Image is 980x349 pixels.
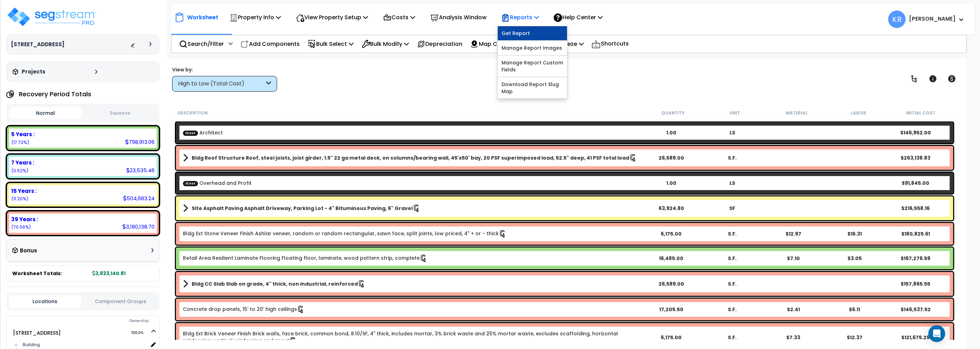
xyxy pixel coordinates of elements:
[11,131,35,138] b: 5 Years :
[888,11,906,28] span: KR
[6,6,97,27] img: logo_pro_r.png
[885,255,946,262] div: $167,276.59
[84,107,156,119] button: Squeeze
[430,13,486,22] p: Analysis Window
[730,110,740,116] small: Unit
[9,107,82,119] button: Normal
[928,325,945,342] div: Open Intercom Messenger
[183,203,641,213] a: Assembly Title
[19,91,91,98] h4: Recovery Period Totals
[308,39,354,49] p: Bulk Select
[906,110,935,116] small: Initial Cost
[885,205,946,212] div: $216,558.16
[9,295,81,308] button: Locations
[229,13,281,22] p: Property Info
[126,167,155,174] div: 23,535.46
[702,334,763,341] div: S.F.
[183,279,641,289] a: Assembly Title
[786,110,808,116] small: Material
[11,196,28,202] small: (11.20%)
[179,39,224,49] p: Search/Filter
[591,39,629,49] p: Shortcuts
[21,317,159,325] div: Ownership
[183,330,641,345] a: Individual Item
[192,205,413,212] b: Site Asphalt Paving Asphalt Driveway, Parking Lot - 4" Bituminous Paving, 6" Gravel
[702,230,763,237] div: S.F.
[501,13,539,22] p: Reports
[824,230,885,237] div: $16.31
[641,334,702,341] div: 6,175.00
[763,230,824,237] div: $12.97
[885,180,946,187] div: $91,845.00
[641,230,702,237] div: 6,175.00
[498,77,567,98] a: Download Report Slug Map
[641,129,702,136] div: 1.00
[296,13,368,22] p: View Property Setup
[192,280,358,287] b: Bldg CC Slab Slab on grade, 4" thick, non industrial, reinforced
[702,280,763,287] div: S.F.
[885,334,946,341] div: $121,675.29
[702,180,763,187] div: LS
[641,180,702,187] div: 1.00
[12,270,62,277] span: Worksheet Totals:
[183,130,198,135] span: ICost
[178,80,264,88] div: High to Low (Total Cost)
[187,13,218,22] p: Worksheet
[11,139,29,145] small: (17.72%)
[641,154,702,161] div: 26,589.00
[417,39,462,49] p: Depreciation
[122,223,155,230] div: 3,180,138.70
[183,129,223,136] a: Custom Item
[183,153,641,163] a: Assembly Title
[824,334,885,341] div: $12.37
[11,168,28,174] small: (0.52%)
[641,280,702,287] div: 26,589.00
[588,35,632,53] div: Shortcuts
[237,36,304,52] div: Add Components
[123,195,155,202] div: 504,683.24
[885,280,946,287] div: $157,865.55
[21,341,148,349] div: Building
[763,255,824,262] div: $7.10
[178,110,208,116] small: Description
[183,254,427,262] a: Individual Item
[824,255,885,262] div: $3.05
[383,13,415,22] p: Costs
[885,306,946,313] div: $146,537.52
[554,13,602,22] p: Help Center
[13,329,61,336] a: [STREET_ADDRESS] 100.0%
[661,110,684,116] small: Quantity
[362,39,409,49] p: Bulk Modify
[192,154,629,161] b: Bldg Roof Structure Roof, steel joists, joist girder, 1.5" 22 ga metal deck, on columns/bearing w...
[85,298,157,305] button: Component Groups
[22,68,45,75] h3: Projects
[241,39,300,49] p: Add Components
[498,41,567,55] a: Manage Report Images
[702,154,763,161] div: S.F.
[885,129,946,136] div: $146,952.00
[498,26,567,40] a: Get Report
[125,138,155,146] div: 798,913.06
[702,306,763,313] div: S.F.
[824,306,885,313] div: $6.11
[11,216,38,223] b: 39 Years :
[11,159,34,166] b: 7 Years :
[885,230,946,237] div: $180,825.61
[763,334,824,341] div: $7.33
[183,180,251,187] a: Custom Item
[763,306,824,313] div: $2.41
[641,205,702,212] div: 63,924.80
[183,181,198,186] span: ICost
[20,248,37,254] h3: Bonus
[11,187,37,195] b: 15 Years :
[641,255,702,262] div: 16,485.00
[172,66,277,73] div: View by:
[131,329,150,337] span: 100.0%
[470,39,537,49] p: Map Components
[885,154,946,161] div: $263,138.83
[11,224,31,230] small: (70.56%)
[183,230,506,238] a: Individual Item
[851,110,866,116] small: Labor
[702,205,763,212] div: SF
[702,255,763,262] div: S.F.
